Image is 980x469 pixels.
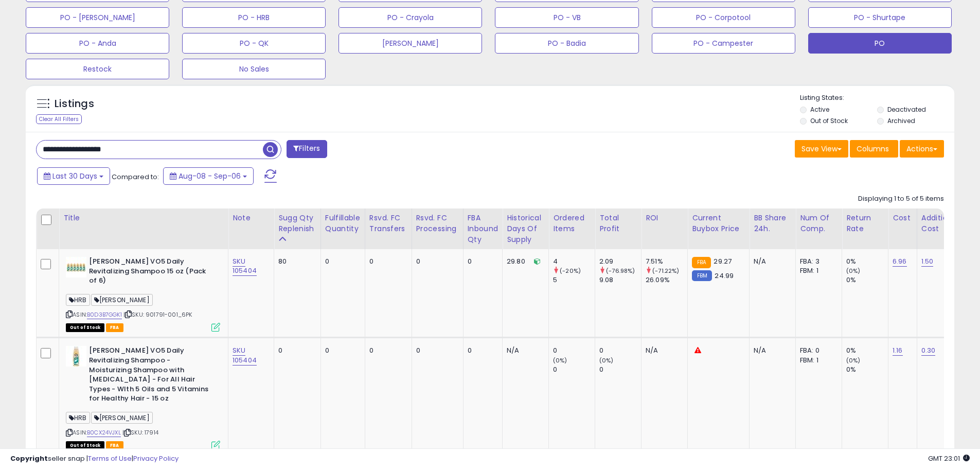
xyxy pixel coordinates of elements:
div: Additional Cost [921,213,959,234]
div: 0 [325,346,357,355]
a: Privacy Policy [133,454,179,463]
div: Rsvd. FC Processing [416,213,459,234]
div: 0 [416,257,455,266]
div: N/A [754,257,788,266]
button: PO - VB [495,7,638,28]
a: 1.16 [893,345,903,356]
b: [PERSON_NAME] VO5 Daily Revitalizing Shampoo - Moisturizing Shampoo with [MEDICAL_DATA] - For All... [89,346,214,406]
div: 0 [369,346,404,355]
div: 0% [846,346,888,355]
div: Total Profit [599,213,637,234]
button: [PERSON_NAME] [338,33,482,54]
span: [PERSON_NAME] [91,412,153,424]
span: [PERSON_NAME] [91,294,153,306]
th: Please note that this number is a calculation based on your required days of coverage and your ve... [274,209,321,249]
span: | SKU: 901791-001_6PK [123,310,192,319]
button: Filters [287,140,327,158]
div: Return Rate [846,213,884,234]
span: | SKU: 17914 [122,428,158,437]
button: PO - HRB [182,7,326,28]
div: Fulfillable Quantity [325,213,361,234]
span: Columns [857,144,889,154]
div: FBA: 0 [800,346,834,355]
div: 0 [468,257,495,266]
div: 0 [369,257,404,266]
div: Displaying 1 to 5 of 5 items [858,194,944,204]
a: B0D3B7GGK1 [87,310,122,319]
div: 0 [278,346,313,355]
small: (0%) [553,356,567,364]
div: 7.51% [646,257,687,266]
div: ASIN: [66,257,220,331]
a: 0.30 [921,345,936,356]
span: 2025-10-7 23:01 GMT [928,454,970,463]
span: All listings that are currently out of stock and unavailable for purchase on Amazon [66,323,104,332]
img: 41V3b5eROUL._SL40_.jpg [66,257,86,277]
a: 6.96 [893,256,907,267]
button: Last 30 Days [37,167,110,185]
button: PO - Anda [26,33,169,54]
a: SKU 105404 [233,256,257,276]
div: 4 [553,257,595,266]
a: 1.50 [921,256,934,267]
button: PO - QK [182,33,326,54]
div: 0% [846,275,888,285]
button: Aug-08 - Sep-06 [163,167,254,185]
p: Listing States: [800,93,954,103]
div: N/A [754,346,788,355]
label: Active [810,105,829,114]
div: seller snap | | [10,454,179,464]
button: PO - Badia [495,33,638,54]
span: Aug-08 - Sep-06 [179,171,241,181]
button: PO - [PERSON_NAME] [26,7,169,28]
button: PO - Campester [652,33,795,54]
div: Num of Comp. [800,213,838,234]
div: 0% [846,257,888,266]
small: FBM [692,270,712,281]
small: (0%) [846,356,861,364]
span: Compared to: [112,172,159,182]
div: FBA inbound Qty [468,213,498,245]
div: FBA: 3 [800,257,834,266]
div: 0 [325,257,357,266]
div: Current Buybox Price [692,213,745,234]
div: Rsvd. FC Transfers [369,213,407,234]
label: Deactivated [887,105,926,114]
strong: Copyright [10,454,48,463]
div: Ordered Items [553,213,591,234]
button: PO - Corpotool [652,7,795,28]
div: 5 [553,275,595,285]
div: N/A [646,346,680,355]
button: PO - Crayola [338,7,482,28]
label: Out of Stock [810,116,848,125]
span: 29.27 [714,256,732,266]
small: (-71.22%) [652,267,679,275]
small: (0%) [846,267,861,275]
div: Historical Days Of Supply [507,213,544,245]
div: 9.08 [599,275,641,285]
div: N/A [507,346,541,355]
button: PO - Shurtape [808,7,952,28]
a: Terms of Use [88,454,132,463]
div: 0 [599,346,641,355]
img: 314XTYOKiCL._SL40_.jpg [66,346,86,367]
div: 0 [599,365,641,374]
div: 0 [553,365,595,374]
div: 0 [416,346,455,355]
a: B0CX24VJXL [87,428,121,437]
div: Title [63,213,224,223]
div: ROI [646,213,683,223]
div: 2.09 [599,257,641,266]
button: Restock [26,59,169,79]
button: PO [808,33,952,54]
div: 0 [468,346,495,355]
div: Sugg Qty Replenish [278,213,316,234]
b: [PERSON_NAME] VO5 Daily Revitalizing Shampoo 15 oz (Pack of 6) [89,257,214,288]
div: Note [233,213,270,223]
small: (-76.98%) [606,267,635,275]
div: 29.80 [507,257,541,266]
div: BB Share 24h. [754,213,791,234]
div: 0 [553,346,595,355]
button: Columns [850,140,898,158]
button: Actions [900,140,944,158]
